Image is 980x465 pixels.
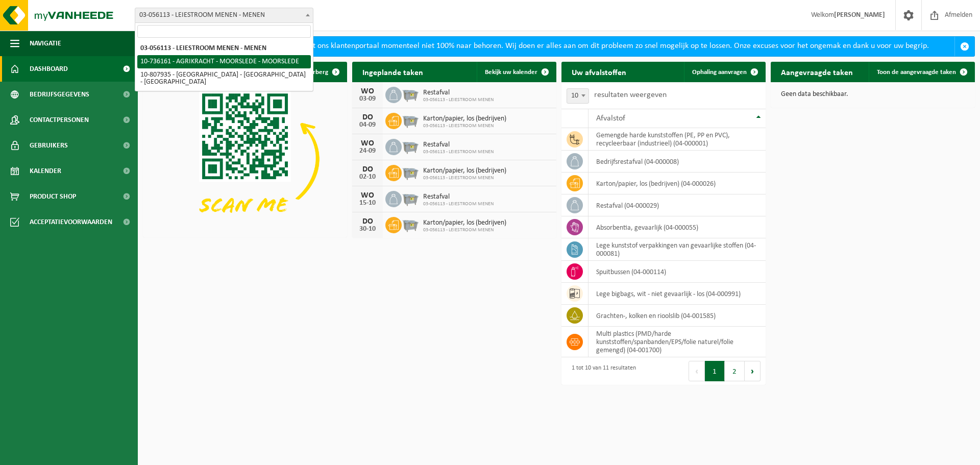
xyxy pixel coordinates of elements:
[771,62,863,82] h2: Aangevraagde taken
[402,163,419,181] img: WB-2500-GAL-GY-01
[135,8,313,23] span: 03-056113 - LEIESTROOM MENEN - MENEN
[306,69,328,76] span: Verberg
[589,283,766,305] td: lege bigbags, wit - niet gevaarlijk - los (04-000991)
[567,89,589,103] span: 10
[589,173,766,194] td: karton/papier, los (bedrijven) (04-000026)
[137,68,311,89] li: 10-807935 - [GEOGRAPHIC_DATA] - [GEOGRAPHIC_DATA] - [GEOGRAPHIC_DATA]
[692,69,747,76] span: Ophaling aanvragen
[423,141,494,149] span: Restafval
[357,121,378,129] div: 04-09
[30,158,61,184] span: Kalender
[357,174,378,181] div: 02-10
[162,37,954,56] div: Beste klant, wegens technische redenen werkt ons klantenportaal momenteel niet 100% naar behoren....
[402,189,419,207] img: WB-2500-GAL-GY-01
[423,149,494,155] span: 03-056113 - LEIESTROOM MENEN
[725,361,745,381] button: 2
[135,8,313,22] span: 03-056113 - LEIESTROOM MENEN - MENEN
[834,11,885,19] strong: [PERSON_NAME]
[589,216,766,238] td: absorbentia, gevaarlijk (04-000055)
[357,148,378,155] div: 24-09
[705,361,725,381] button: 1
[357,113,378,121] div: DO
[30,56,68,82] span: Dashboard
[137,55,311,68] li: 10-736161 - AGRIKRACHT - MOORSLEDE - MOORSLEDE
[30,107,89,133] span: Contactpersonen
[30,184,76,209] span: Product Shop
[567,360,636,382] div: 1 tot 10 van 11 resultaten
[423,97,494,103] span: 03-056113 - LEIESTROOM MENEN
[30,209,112,235] span: Acceptatievoorwaarden
[594,91,667,99] label: resultaten weergeven
[589,128,766,151] td: gemengde harde kunststoffen (PE, PP en PVC), recycleerbaar (industrieel) (04-000001)
[30,31,61,56] span: Navigatie
[402,111,419,129] img: WB-2500-GAL-GY-01
[877,69,956,76] span: Toon de aangevraagde taken
[477,62,555,82] a: Bekijk uw kalender
[869,62,974,82] a: Toon de aangevraagde taken
[561,62,636,82] h2: Uw afvalstoffen
[357,217,378,226] div: DO
[745,361,761,381] button: Next
[589,305,766,327] td: grachten-, kolken en rioolslib (04-001585)
[589,327,766,357] td: multi plastics (PMD/harde kunststoffen/spanbanden/EPS/folie naturel/folie gemengd) (04-001700)
[485,69,537,76] span: Bekijk uw kalender
[352,62,433,82] h2: Ingeplande taken
[402,137,419,155] img: WB-2500-GAL-GY-01
[423,193,494,201] span: Restafval
[298,62,346,82] button: Verberg
[357,139,378,148] div: WO
[357,165,378,174] div: DO
[589,151,766,173] td: bedrijfsrestafval (04-000008)
[596,114,625,123] span: Afvalstof
[357,95,378,103] div: 03-09
[567,88,589,104] span: 10
[423,227,506,233] span: 03-056113 - LEIESTROOM MENEN
[423,201,494,207] span: 03-056113 - LEIESTROOM MENEN
[423,167,506,175] span: Karton/papier, los (bedrijven)
[423,219,506,227] span: Karton/papier, los (bedrijven)
[589,261,766,283] td: spuitbussen (04-000114)
[684,62,765,82] a: Ophaling aanvragen
[357,200,378,207] div: 15-10
[357,226,378,233] div: 30-10
[589,194,766,216] td: restafval (04-000029)
[423,123,506,129] span: 03-056113 - LEIESTROOM MENEN
[423,89,494,97] span: Restafval
[423,175,506,181] span: 03-056113 - LEIESTROOM MENEN
[357,87,378,95] div: WO
[402,85,419,103] img: WB-2500-GAL-GY-01
[781,91,965,98] p: Geen data beschikbaar.
[423,115,506,123] span: Karton/papier, los (bedrijven)
[30,82,89,107] span: Bedrijfsgegevens
[137,42,311,55] li: 03-056113 - LEIESTROOM MENEN - MENEN
[143,82,347,235] img: Download de VHEPlus App
[402,215,419,233] img: WB-2500-GAL-GY-01
[357,191,378,200] div: WO
[30,133,68,158] span: Gebruikers
[589,238,766,261] td: lege kunststof verpakkingen van gevaarlijke stoffen (04-000081)
[689,361,705,381] button: Previous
